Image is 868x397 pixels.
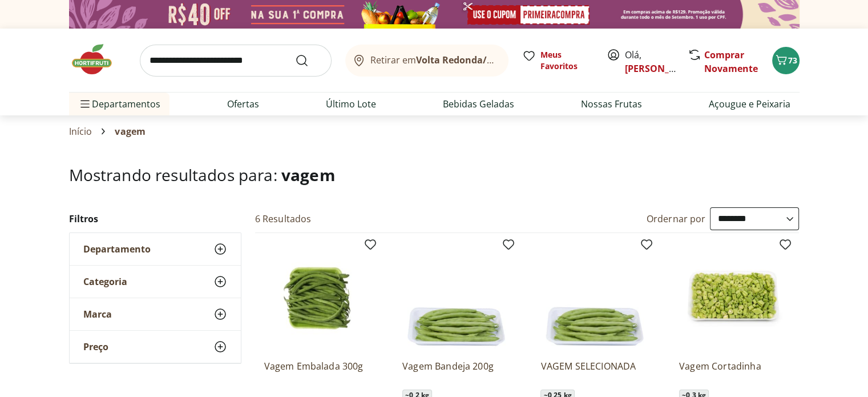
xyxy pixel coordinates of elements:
[78,90,92,118] button: Menu
[581,97,642,111] a: Nossas Frutas
[772,47,800,74] button: Carrinho
[83,276,127,287] span: Categoria
[70,298,241,330] button: Marca
[70,266,241,298] button: Categoria
[402,242,511,351] img: Vagem Bandeja 200g
[70,233,241,265] button: Departamento
[540,360,649,385] a: VAGEM SELECIONADA
[264,360,373,385] a: Vagem Embalada 300g
[416,54,581,66] b: Volta Redonda/[GEOGRAPHIC_DATA]
[70,331,241,363] button: Preço
[345,45,508,77] button: Retirar emVolta Redonda/[GEOGRAPHIC_DATA]
[69,126,92,137] a: Início
[83,308,112,320] span: Marca
[115,126,146,137] span: vagem
[370,55,496,65] span: Retirar em
[540,49,593,72] span: Meus Favoritos
[227,97,259,111] a: Ofertas
[83,341,108,352] span: Preço
[295,54,322,67] button: Submit Search
[704,49,758,75] a: Comprar Novamente
[69,42,126,77] img: Hortifruti
[264,242,373,351] img: Vagem Embalada 300g
[140,45,332,77] input: search
[625,62,699,75] a: [PERSON_NAME]
[69,207,241,230] h2: Filtros
[402,360,511,385] a: Vagem Bandeja 200g
[255,212,312,225] h2: 6 Resultados
[709,97,790,111] a: Açougue e Peixaria
[679,360,788,385] a: Vagem Cortadinha
[443,97,514,111] a: Bebidas Geladas
[78,90,160,118] span: Departamentos
[788,55,797,66] span: 73
[69,166,800,184] h1: Mostrando resultados para:
[625,48,676,75] span: Olá,
[540,242,649,351] img: VAGEM SELECIONADA
[679,242,788,351] img: Vagem Cortadinha
[326,97,376,111] a: Último Lote
[281,164,336,186] span: vagem
[647,212,706,225] label: Ordernar por
[83,243,151,255] span: Departamento
[522,49,593,72] a: Meus Favoritos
